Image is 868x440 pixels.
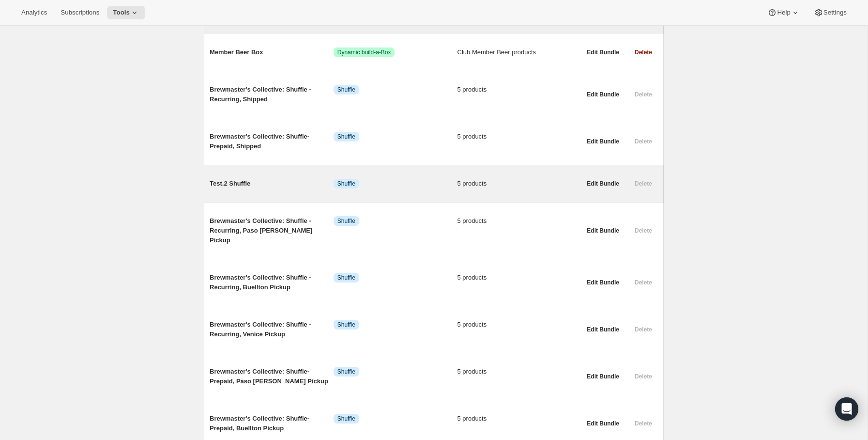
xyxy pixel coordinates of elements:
[337,321,355,329] span: Shuffle
[457,320,581,330] span: 5 products
[210,216,334,245] span: Brewmaster's Collective: Shuffle - Recurring, Paso [PERSON_NAME] Pickup
[761,6,806,19] button: Help
[210,414,334,433] span: Brewmaster's Collective: Shuffle- Prepaid, Buellton Pickup
[21,9,47,16] span: Analytics
[457,132,581,141] span: 5 products
[337,217,355,225] span: Shuffle
[587,326,619,333] span: Edit Bundle
[581,224,625,237] button: Edit Bundle
[457,273,581,283] span: 5 products
[581,370,625,383] button: Edit Bundle
[587,48,619,56] span: Edit Bundle
[587,138,619,145] span: Edit Bundle
[581,88,625,101] button: Edit Bundle
[635,48,652,56] span: Delete
[835,397,858,421] div: Open Intercom Messenger
[457,414,581,424] span: 5 products
[581,46,625,59] button: Edit Bundle
[55,6,105,19] button: Subscriptions
[457,367,581,377] span: 5 products
[15,6,53,19] button: Analytics
[210,273,334,292] span: Brewmaster's Collective: Shuffle - Recurring, Buellton Pickup
[337,368,355,376] span: Shuffle
[113,9,130,16] span: Tools
[587,180,619,188] span: Edit Bundle
[337,274,355,282] span: Shuffle
[107,6,145,19] button: Tools
[777,9,790,16] span: Help
[581,323,625,336] button: Edit Bundle
[457,216,581,226] span: 5 products
[61,9,99,16] span: Subscriptions
[581,177,625,190] button: Edit Bundle
[337,86,355,94] span: Shuffle
[210,47,334,57] span: Member Beer Box
[587,373,619,380] span: Edit Bundle
[457,47,581,57] span: Club Member Beer products
[581,417,625,430] button: Edit Bundle
[581,276,625,289] button: Edit Bundle
[337,180,355,188] span: Shuffle
[210,320,334,339] span: Brewmaster's Collective: Shuffle - Recurring, Venice Pickup
[457,179,581,189] span: 5 products
[210,179,334,189] span: Test.2 Shuffle
[587,91,619,98] span: Edit Bundle
[587,227,619,235] span: Edit Bundle
[823,9,847,16] span: Settings
[587,279,619,286] span: Edit Bundle
[808,6,853,19] button: Settings
[210,367,334,386] span: Brewmaster's Collective: Shuffle- Prepaid, Paso [PERSON_NAME] Pickup
[587,420,619,427] span: Edit Bundle
[629,46,658,59] button: Delete
[337,415,355,423] span: Shuffle
[210,85,334,104] span: Brewmaster's Collective: Shuffle - Recurring, Shipped
[337,48,391,56] span: Dynamic build-a-Box
[581,135,625,148] button: Edit Bundle
[337,133,355,141] span: Shuffle
[457,85,581,94] span: 5 products
[210,132,334,151] span: Brewmaster's Collective: Shuffle- Prepaid, Shipped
